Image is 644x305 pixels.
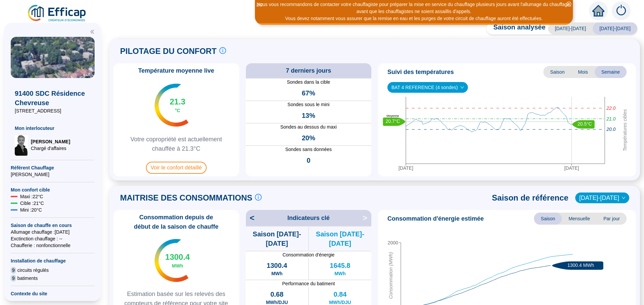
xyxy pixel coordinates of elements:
[246,229,308,248] span: Saison [DATE]-[DATE]
[90,29,95,34] span: double-left
[20,193,43,200] span: Maxi : 22 °C
[460,85,464,89] span: down
[579,193,625,203] span: 2022-2023
[543,66,571,78] span: Saison
[146,162,207,174] span: Voir le confort détaillé
[302,88,315,98] span: 67%
[11,267,16,274] span: 9
[11,257,95,264] span: Installation de chauffage
[246,213,255,223] span: <
[17,275,38,282] span: batiments
[257,2,263,7] i: 2 / 2
[398,165,413,171] tspan: [DATE]
[11,171,95,178] span: [PERSON_NAME]
[492,193,569,203] span: Saison de référence
[11,186,95,193] span: Mon confort cible
[15,125,91,132] span: Mon interlocuteur
[11,164,95,171] span: Référent Chauffage
[15,134,28,156] img: Chargé d'affaires
[27,4,88,23] img: efficap energie logo
[20,200,44,207] span: Cible : 21 °C
[548,22,593,34] span: [DATE]-[DATE]
[155,84,189,127] img: indicateur températures
[246,79,372,86] span: Sondes dans la cible
[334,270,345,277] span: MWh
[595,66,627,78] span: Semaine
[246,124,372,131] span: Sondes au dessus du maxi
[564,165,579,171] tspan: [DATE]
[165,252,190,262] span: 1300.4
[31,145,70,152] span: Chargé d'affaires
[309,229,371,248] span: Saison [DATE]-[DATE]
[571,66,595,78] span: Mois
[15,107,91,114] span: [STREET_ADDRESS]
[17,267,49,274] span: circuits régulés
[388,252,393,299] tspan: Consommation (MWh)
[20,207,42,213] span: Mini : 20 °C
[246,251,372,258] span: Consommation d'énergie
[534,213,562,225] span: Saison
[270,290,283,299] span: 0.68
[597,213,627,225] span: Par jour
[363,213,371,223] span: >
[386,114,399,118] text: Moyenne
[11,275,16,282] span: 9
[11,229,95,235] span: Allumage chauffage : [DATE]
[578,121,592,127] text: 20.5°C
[302,133,315,143] span: 20%
[134,66,218,75] span: Température moyenne live
[388,240,398,245] tspan: 2000
[387,214,484,223] span: Consommation d'énergie estimée
[155,239,189,282] img: indicateur températures
[592,5,604,17] span: home
[256,15,572,22] div: Vous devez notamment vous assurer que la remise en eau et les purges de votre circuit de chauffag...
[567,2,571,6] span: close-circle
[622,109,628,151] tspan: Températures cibles
[11,242,95,249] span: Chaufferie : non fonctionnelle
[302,111,315,120] span: 13%
[568,262,594,268] text: 1300.4 MWh
[219,47,226,54] span: info-circle
[487,22,546,34] span: Saison analysée
[120,46,217,57] span: PILOTAGE DU CONFORT
[330,261,350,270] span: 1645.8
[246,101,372,108] span: Sondes sous le mini
[391,82,464,92] span: BAT 4 REFERENCE (4 sondes)
[606,127,615,132] tspan: 20.0
[246,146,372,153] span: Sondes sans données
[386,119,400,124] text: 20.7°C
[333,290,346,299] span: 0.84
[622,196,626,200] span: down
[286,66,331,75] span: 7 derniers jours
[287,213,330,223] span: Indicateurs clé
[267,261,287,270] span: 1300.4
[606,116,615,122] tspan: 21.0
[562,213,597,225] span: Mensuelle
[172,262,183,269] span: MWh
[120,193,252,203] span: MAITRISE DES CONSOMMATIONS
[11,222,95,229] span: Saison de chauffe en cours
[387,67,454,77] span: Suivi des températures
[170,96,185,107] span: 21.3
[15,89,91,107] span: 91400 SDC Résidence Chevreuse
[116,135,236,153] span: Votre copropriété est actuellement chauffée à 21.3°C
[606,105,615,111] tspan: 22.0
[255,194,262,201] span: info-circle
[271,270,282,277] span: MWh
[256,1,572,15] div: Nous vous recommandons de contacter votre chauffagiste pour préparer la mise en service du chauff...
[175,107,180,114] span: °C
[307,156,310,165] span: 0
[246,280,372,287] span: Performance du batiment
[11,235,95,242] span: Exctinction chauffage : --
[31,138,70,145] span: [PERSON_NAME]
[593,22,637,34] span: [DATE]-[DATE]
[11,290,95,297] span: Contexte du site
[116,213,236,231] span: Consommation depuis de début de la saison de chauffe
[612,1,631,20] img: alerts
